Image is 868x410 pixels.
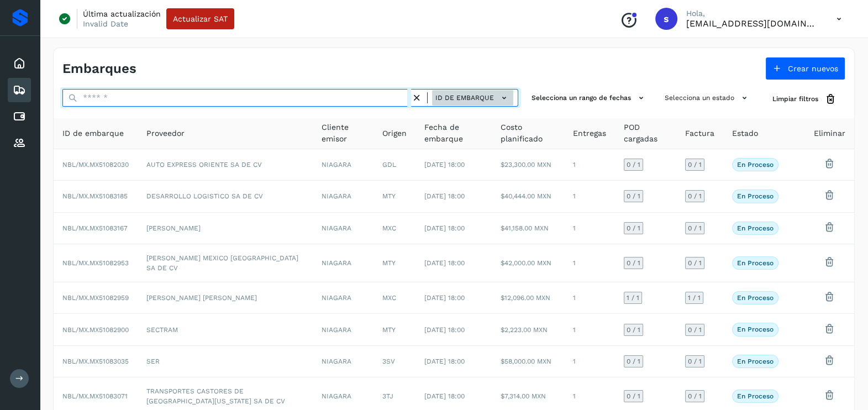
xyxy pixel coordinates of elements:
td: MTY [373,244,415,282]
button: Limpiar filtros [764,89,845,109]
td: DESARROLLO LOGISTICO SA DE CV [138,181,313,212]
span: 0 / 1 [688,225,702,232]
span: 0 / 1 [627,161,640,168]
button: Selecciona un estado [660,89,755,107]
td: NIAGARA [313,282,373,314]
td: $12,096.00 MXN [492,282,564,314]
span: Factura [685,128,714,139]
button: Crear nuevos [765,57,845,80]
td: MXC [373,282,415,314]
span: Actualizar SAT [173,15,228,23]
span: 0 / 1 [627,225,640,232]
td: [PERSON_NAME] [PERSON_NAME] [138,282,313,314]
h4: Embarques [62,61,136,77]
p: Invalid Date [83,19,128,29]
span: NBL/MX.MX51082959 [62,294,129,302]
td: 1 [564,149,615,181]
span: NBL/MX.MX51082030 [62,161,129,169]
span: [DATE] 18:00 [424,326,465,334]
td: 1 [564,213,615,244]
td: $23,300.00 MXN [492,149,564,181]
td: 1 [564,244,615,282]
td: [PERSON_NAME] MEXICO [GEOGRAPHIC_DATA] SA DE CV [138,244,313,282]
span: [DATE] 18:00 [424,192,465,200]
div: Embarques [8,78,31,102]
span: NBL/MX.MX51083167 [62,224,128,232]
td: NIAGARA [313,346,373,377]
p: En proceso [737,392,774,400]
td: NIAGARA [313,314,373,345]
p: En proceso [737,259,774,267]
span: 0 / 1 [688,161,702,168]
div: Cuentas por pagar [8,104,31,129]
span: NBL/MX.MX51082953 [62,259,129,267]
span: 0 / 1 [627,358,640,365]
td: 3SV [373,346,415,377]
span: Proveedor [146,128,185,139]
span: 0 / 1 [688,327,702,333]
p: Última actualización [83,9,161,19]
span: ID de embarque [435,93,494,103]
span: Estado [732,128,758,139]
p: En proceso [737,358,774,365]
span: 0 / 1 [688,260,702,266]
span: NBL/MX.MX51083071 [62,392,128,400]
span: 0 / 1 [627,393,640,400]
p: En proceso [737,325,774,333]
span: 0 / 1 [688,358,702,365]
p: smedina@niagarawater.com [686,18,819,29]
span: Fecha de embarque [424,122,483,145]
span: [DATE] 18:00 [424,294,465,302]
td: NIAGARA [313,213,373,244]
button: ID de embarque [432,90,513,106]
td: MTY [373,314,415,345]
td: GDL [373,149,415,181]
span: 0 / 1 [627,327,640,333]
td: $58,000.00 MXN [492,346,564,377]
button: Selecciona un rango de fechas [527,89,651,107]
td: $41,158.00 MXN [492,213,564,244]
td: 1 [564,181,615,212]
span: Origen [382,128,407,139]
td: $40,444.00 MXN [492,181,564,212]
span: ID de embarque [62,128,124,139]
p: En proceso [737,224,774,232]
span: Costo planificado [501,122,555,145]
span: NBL/MX.MX51083035 [62,358,129,365]
span: [DATE] 18:00 [424,161,465,169]
td: MTY [373,181,415,212]
p: En proceso [737,192,774,200]
td: $2,223.00 MXN [492,314,564,345]
td: SECTRAM [138,314,313,345]
p: En proceso [737,294,774,302]
td: AUTO EXPRESS ORIENTE SA DE CV [138,149,313,181]
span: Crear nuevos [788,65,838,72]
td: 1 [564,314,615,345]
span: 1 / 1 [688,295,701,301]
td: $42,000.00 MXN [492,244,564,282]
td: MXC [373,213,415,244]
div: Proveedores [8,131,31,155]
span: NBL/MX.MX51083185 [62,192,128,200]
span: POD cargadas [624,122,667,145]
span: [DATE] 18:00 [424,224,465,232]
td: SER [138,346,313,377]
td: [PERSON_NAME] [138,213,313,244]
span: 1 / 1 [627,295,639,301]
span: Cliente emisor [322,122,365,145]
td: 1 [564,282,615,314]
span: Eliminar [814,128,845,139]
span: 0 / 1 [627,260,640,266]
p: En proceso [737,161,774,169]
span: 0 / 1 [688,393,702,400]
span: [DATE] 18:00 [424,259,465,267]
span: [DATE] 18:00 [424,358,465,365]
span: [DATE] 18:00 [424,392,465,400]
span: Limpiar filtros [772,94,818,104]
p: Hola, [686,9,819,18]
td: 1 [564,346,615,377]
td: NIAGARA [313,181,373,212]
span: Entregas [573,128,606,139]
span: 0 / 1 [688,193,702,199]
td: NIAGARA [313,244,373,282]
